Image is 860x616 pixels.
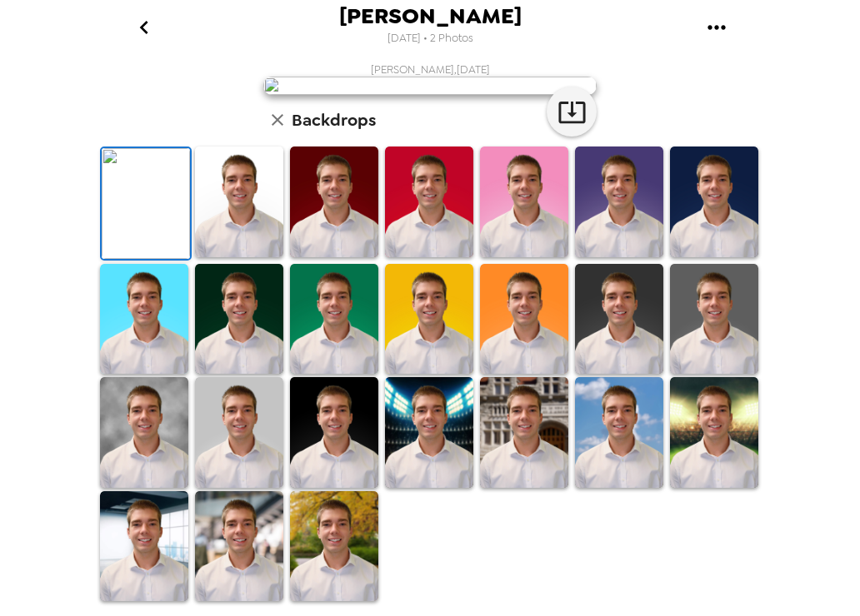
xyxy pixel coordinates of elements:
span: [PERSON_NAME] , [DATE] [371,62,490,77]
img: user [263,77,597,95]
h6: Backdrops [292,107,376,133]
span: [DATE] • 2 Photos [387,27,473,50]
img: Original [102,148,190,259]
span: [PERSON_NAME] [339,5,522,27]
